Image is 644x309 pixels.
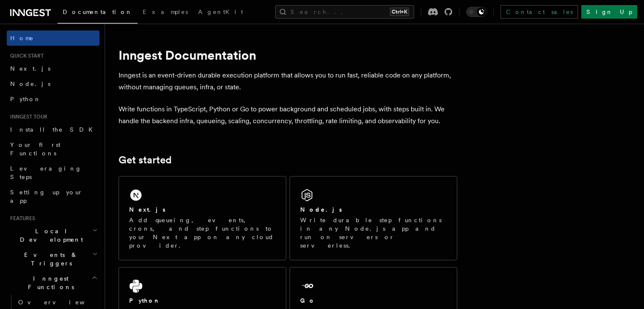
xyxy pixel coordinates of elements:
[7,122,100,137] a: Install the SDK
[129,216,276,250] p: Add queueing, events, crons, and step functions to your Next app on any cloud provider.
[10,165,82,180] span: Leveraging Steps
[581,5,637,19] a: Sign Up
[300,296,315,305] h2: Go
[58,3,138,24] a: Documentation
[500,5,578,19] a: Contact sales
[7,91,100,107] a: Python
[18,299,105,306] span: Overview
[119,69,457,93] p: Inngest is an event-driven durable execution platform that allows you to run fast, reliable code ...
[7,215,35,222] span: Features
[7,185,100,208] a: Setting up your app
[119,47,457,63] h1: Inngest Documentation
[10,141,61,157] span: Your first Functions
[119,176,286,260] a: Next.jsAdd queueing, events, crons, and step functions to your Next app on any cloud provider.
[7,161,100,185] a: Leveraging Steps
[10,126,98,133] span: Install the SDK
[10,34,34,42] span: Home
[143,8,188,15] span: Examples
[7,76,100,91] a: Node.js
[10,189,83,204] span: Setting up your app
[466,7,486,17] button: Toggle dark mode
[119,154,171,166] a: Get started
[7,113,47,120] span: Inngest tour
[10,80,50,87] span: Node.js
[300,216,447,250] p: Write durable step functions in any Node.js app and run on servers or serverless.
[138,3,193,23] a: Examples
[7,137,100,161] a: Your first Functions
[7,52,44,59] span: Quick start
[63,8,133,15] span: Documentation
[7,61,100,76] a: Next.js
[7,247,100,271] button: Events & Triggers
[119,103,457,127] p: Write functions in TypeScript, Python or Go to power background and scheduled jobs, with steps bu...
[300,205,342,214] h2: Node.js
[7,223,100,247] button: Local Development
[7,251,92,268] span: Events & Triggers
[390,8,409,16] kbd: Ctrl+K
[7,30,100,46] a: Home
[198,8,243,15] span: AgentKit
[10,96,41,102] span: Python
[193,3,248,23] a: AgentKit
[7,274,91,291] span: Inngest Functions
[10,65,50,72] span: Next.js
[129,205,166,214] h2: Next.js
[129,296,160,305] h2: Python
[7,227,92,244] span: Local Development
[7,271,100,295] button: Inngest Functions
[275,5,414,19] button: Search...Ctrl+K
[290,176,457,260] a: Node.jsWrite durable step functions in any Node.js app and run on servers or serverless.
